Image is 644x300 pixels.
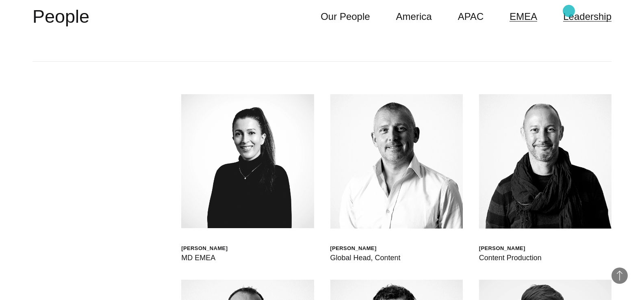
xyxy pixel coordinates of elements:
[330,94,463,229] img: Steve Waller
[563,9,611,24] a: Leadership
[330,252,401,263] div: Global Head, Content
[396,9,432,24] a: America
[458,9,484,24] a: APAC
[321,9,370,24] a: Our People
[611,268,628,284] button: Back to Top
[510,9,537,24] a: EMEA
[479,245,542,252] div: [PERSON_NAME]
[479,94,611,229] img: James Graves
[181,252,228,263] div: MD EMEA
[181,245,228,252] div: [PERSON_NAME]
[330,245,401,252] div: [PERSON_NAME]
[181,94,314,228] img: HELEN JOANNA WOOD
[479,252,542,263] div: Content Production
[33,4,89,29] h2: People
